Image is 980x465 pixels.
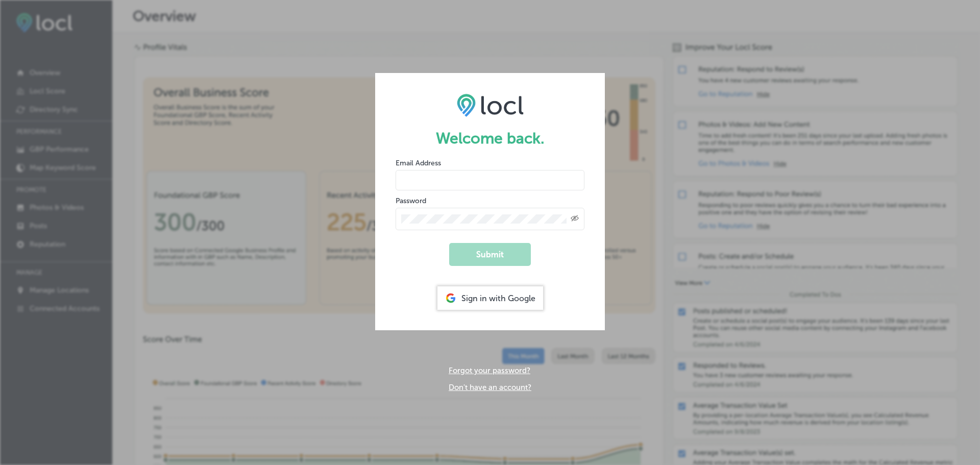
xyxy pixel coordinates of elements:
[396,129,584,148] h1: Welcome back.
[449,383,531,392] a: Don't have an account?
[449,366,530,375] a: Forgot your password?
[396,159,441,167] label: Email Address
[396,197,426,205] label: Password
[457,93,524,117] img: LOCL logo
[449,243,531,266] button: Submit
[437,286,543,310] div: Sign in with Google
[571,214,579,224] span: Toggle password visibility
